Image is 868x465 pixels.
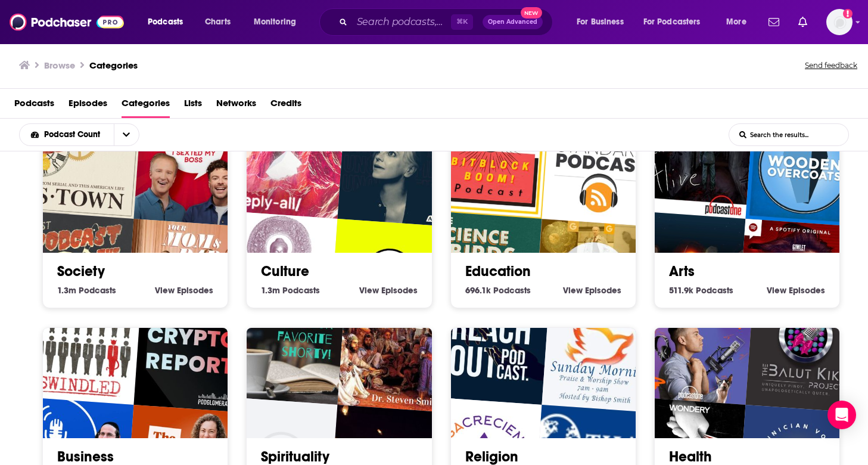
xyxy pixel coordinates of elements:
[331,8,564,36] div: Search podcasts, credits, & more...
[636,13,718,32] button: open menu
[718,13,761,32] button: open menu
[745,108,864,227] img: Wooden Overcoats
[767,285,825,296] a: View Arts Episodes
[431,286,549,405] img: Reach Out
[10,11,124,33] img: Podchaser - Follow, Share and Rate Podcasts
[261,285,280,296] span: 1.3m
[197,13,238,32] a: Charts
[568,13,639,32] button: open menu
[563,285,621,296] a: View Education Episodes
[57,262,105,280] a: Society
[184,94,202,118] a: Lists
[789,285,825,296] span: Episodes
[254,14,296,30] span: Monitoring
[643,14,701,30] span: For Podcasters
[352,13,451,32] input: Search podcasts, credits, & more...
[44,60,75,71] h3: Browse
[134,108,253,227] img: Help I Sexted My Boss
[585,285,621,296] span: Episodes
[338,294,456,413] img: Solomon's Porch
[483,15,543,29] button: Open AdvancedNew
[669,262,695,280] a: Arts
[261,285,320,296] a: 1.3m Culture Podcasts
[227,101,346,219] div: Reply All
[635,101,754,219] img: We're Alive
[282,285,320,296] span: Podcasts
[542,108,660,227] img: The Bitcoin Standard Podcast
[79,285,116,296] span: Podcasts
[44,131,104,139] span: Podcast Count
[493,285,531,296] span: Podcasts
[465,285,531,296] a: 696.1k Education Podcasts
[216,94,256,118] a: Networks
[488,19,537,25] span: Open Advanced
[794,12,812,32] a: Show notifications dropdown
[431,101,549,219] img: The BitBlockBoom Bitcoin Podcast
[359,285,418,296] a: View Culture Episodes
[669,285,733,296] a: 511.9k Arts Podcasts
[577,14,624,30] span: For Business
[177,285,213,296] span: Episodes
[227,286,346,405] img: Near death experience shorts by your favorite shorty!
[122,94,170,118] a: Categories
[205,14,231,30] span: Charts
[23,101,142,219] img: S-Town
[826,9,853,35] img: User Profile
[14,94,54,118] a: Podcasts
[69,94,107,118] a: Episodes
[696,285,733,296] span: Podcasts
[542,294,660,413] img: Sunday Morning Praise Radio
[261,262,309,280] a: Culture
[767,285,786,296] span: View
[155,285,213,296] a: View Society Episodes
[359,285,379,296] span: View
[57,285,76,296] span: 1.3m
[270,94,301,118] a: Credits
[245,13,312,32] button: open menu
[451,14,473,30] span: ⌘ K
[826,9,853,35] button: Show profile menu
[745,294,864,413] img: The Balut Kiki Project
[89,60,138,71] a: Categories
[827,401,856,429] div: Open Intercom Messenger
[155,285,175,296] span: View
[23,286,142,405] img: Swindled
[521,7,542,18] span: New
[465,285,491,296] span: 696.1k
[801,57,861,74] button: Send feedback
[465,262,531,280] a: Education
[114,124,139,145] button: open menu
[635,286,754,405] img: The Jordan Harbinger Show
[57,285,116,296] a: 1.3m Society Podcasts
[338,108,456,227] img: Anna Faris Is Unqualified
[20,131,114,139] button: open menu
[764,12,784,32] a: Show notifications dropdown
[148,14,183,30] span: Podcasts
[563,285,583,296] span: View
[826,9,853,35] span: Logged in as jennifer.garay
[134,294,253,413] div: Daily Crypto Report
[19,123,158,146] h2: Choose List sort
